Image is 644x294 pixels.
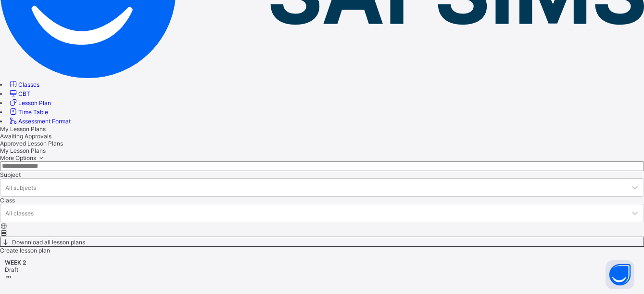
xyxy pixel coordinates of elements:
a: Time Table [8,108,48,116]
a: CBT [8,90,30,97]
div: All classes [5,209,34,216]
span: Classes [18,81,39,88]
span: Draft [5,266,18,273]
span: Time Table [18,108,48,116]
span: Assessment Format [18,118,71,125]
a: Assessment Format [8,118,71,125]
span: Lesson Plan [18,99,51,107]
span: CBT [18,90,30,97]
button: Open asap [606,260,634,289]
span: WEEK 2 [5,259,26,266]
a: Lesson Plan [8,99,51,107]
span: Downnload all lesson plans [11,239,85,246]
a: Classes [8,81,39,88]
div: All subjects [5,184,36,191]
